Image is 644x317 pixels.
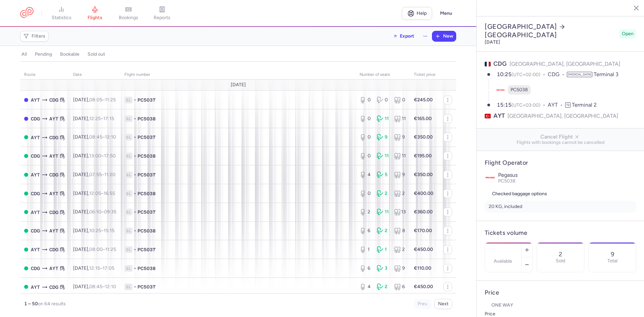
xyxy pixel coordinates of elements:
[356,70,410,80] th: number of seats
[360,209,371,215] div: 2
[124,209,132,215] span: 1L
[138,134,156,141] span: PC5037
[21,51,27,57] h4: all
[138,97,156,103] span: PC5037
[49,134,58,141] span: CDG
[124,190,132,197] span: 1L
[89,191,101,196] time: 12:05
[89,247,116,252] span: –
[512,72,540,77] span: (UTC+02:00)
[103,116,114,121] time: 17:15
[394,171,406,178] div: 9
[124,171,132,178] span: 1L
[104,153,116,159] time: 17:50
[394,97,406,103] div: 0
[556,258,565,264] p: Sold
[138,246,156,253] span: PC5037
[138,190,156,197] span: PC5038
[493,60,507,67] span: CDG
[414,116,432,121] strong: €165.00
[89,153,116,159] span: –
[394,134,406,141] div: 9
[394,227,406,234] div: 8
[134,134,136,141] span: •
[498,178,516,184] span: PC5038
[105,284,116,289] time: 12:10
[134,265,136,272] span: •
[394,190,406,197] div: 2
[89,116,101,121] time: 12:25
[73,172,115,177] span: [DATE],
[134,209,136,215] span: •
[434,299,452,309] button: Next
[402,7,432,20] a: Help
[377,115,388,122] div: 11
[120,70,356,80] th: Flight number
[104,191,115,196] time: 16:55
[414,209,433,215] strong: €360.00
[31,152,40,160] span: CDG
[88,15,102,21] span: flights
[485,39,500,45] time: [DATE]
[607,258,618,264] p: Total
[377,171,388,178] div: 5
[485,229,636,237] h4: Tickets volume
[485,201,636,213] li: 20 KG, included
[414,247,433,252] strong: €450.00
[73,153,116,159] span: [DATE],
[73,97,116,103] span: [DATE],
[231,82,246,88] span: [DATE]
[394,246,406,253] div: 2
[124,97,132,103] span: 1L
[31,96,40,104] span: AYT
[511,87,528,93] span: PC5038
[377,134,388,141] div: 9
[124,246,132,253] span: 1L
[104,228,114,233] time: 15:15
[89,97,102,103] time: 08:05
[507,112,618,120] span: [GEOGRAPHIC_DATA], [GEOGRAPHIC_DATA]
[73,247,116,252] span: [DATE],
[89,134,116,140] span: –
[485,289,636,297] h4: Price
[493,112,505,120] span: AYT
[377,265,388,272] div: 3
[485,302,636,309] p: One way
[360,97,371,103] div: 0
[485,172,495,183] img: Pegasus logo
[89,153,101,159] time: 13:00
[565,102,571,108] span: T2
[443,34,453,39] span: New
[611,251,614,258] p: 9
[60,51,79,57] h4: bookable
[414,97,433,103] strong: €245.00
[89,172,102,177] time: 07:55
[432,31,456,41] button: New
[89,209,116,215] span: –
[436,7,456,20] button: Menu
[497,71,512,77] time: 10:25
[134,115,136,122] span: •
[124,134,132,141] span: 1L
[31,171,40,178] span: AYT
[134,153,136,159] span: •
[89,247,103,252] time: 08:00
[89,116,114,121] span: –
[69,70,120,80] th: date
[360,246,371,253] div: 1
[49,227,58,234] span: AYT
[24,301,38,307] strong: 1 – 50
[360,115,371,122] div: 0
[138,209,156,215] span: PC5037
[509,61,620,67] span: [GEOGRAPHIC_DATA], [GEOGRAPHIC_DATA]
[124,153,132,159] span: 1L
[138,115,156,122] span: PC5038
[49,246,58,253] span: CDG
[31,209,40,216] span: AYT
[377,283,388,290] div: 2
[377,97,388,103] div: 0
[485,22,616,39] h2: [GEOGRAPHIC_DATA] [GEOGRAPHIC_DATA]
[38,301,66,307] span: on 64 results
[622,31,634,37] span: Open
[89,97,116,103] span: –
